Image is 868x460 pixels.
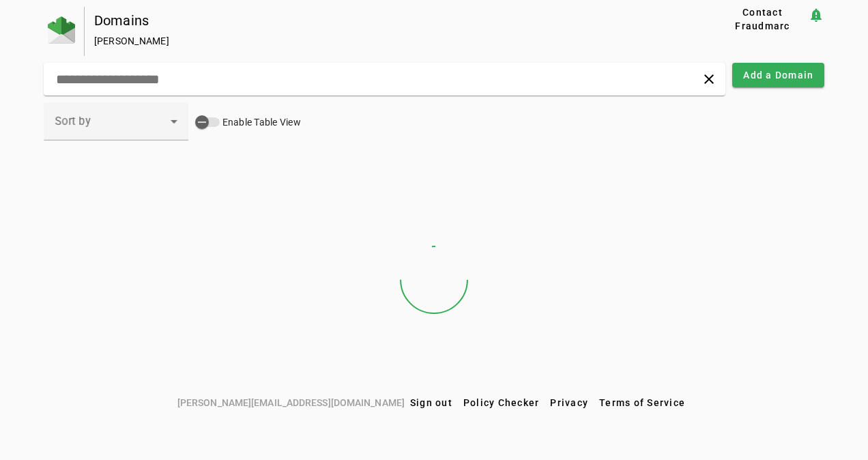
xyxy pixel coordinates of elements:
button: Add a Domain [732,63,824,87]
label: Enable Table View [220,115,301,129]
span: Sign out [410,397,452,408]
span: Policy Checker [463,397,540,408]
button: Contact Fraudmarc [717,7,809,31]
span: Privacy [550,397,588,408]
span: Contact Fraudmarc [723,5,803,33]
span: [PERSON_NAME][EMAIL_ADDRESS][DOMAIN_NAME] [177,395,405,410]
button: Sign out [405,390,458,415]
span: Sort by [55,115,91,128]
mat-icon: notification_important [808,7,824,23]
span: Terms of Service [599,397,685,408]
img: Fraudmarc Logo [48,16,75,44]
button: Terms of Service [594,390,691,415]
div: [PERSON_NAME] [94,34,674,48]
app-page-header: Domains [44,7,825,56]
div: Domains [94,14,674,27]
button: Privacy [545,390,594,415]
button: Policy Checker [458,390,545,415]
span: Add a Domain [743,68,813,82]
